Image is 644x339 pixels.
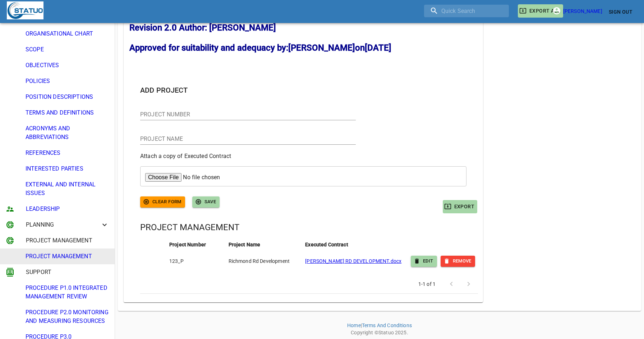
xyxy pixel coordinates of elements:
span: CLEAR FORM [144,198,181,206]
span: PLANNING [26,220,100,229]
span: PROCEDURE P2.0 MONITORING AND MEASURING RESOURCES [26,308,109,325]
button: REMOVE [441,256,475,267]
input: search [424,5,509,17]
h2: PROJECT MANAGEMENT [140,222,478,233]
button: EXPORT [443,200,477,213]
b: Revision 2.0 Author: [PERSON_NAME] [129,23,276,33]
b: Approved for suitability and adequacy by: [PERSON_NAME] on [DATE] [129,43,391,53]
a: Statuo [378,330,394,335]
th: Project Number [162,234,221,255]
span: REFERENCES [26,149,109,157]
span: TERMS AND DEFINITIONS [26,108,109,117]
button: Sign Out [606,5,635,19]
th: Project Name [221,234,298,255]
span: EXPORT ALL [521,6,560,15]
span: INTERESTED PARTIES [26,164,109,173]
a: Terms And Conditions [362,322,412,328]
span: 123_P [169,258,184,264]
span: Richmond Rd Development [229,258,290,264]
button: CLEAR FORM [140,196,185,208]
h6: ADD PROJECT [129,74,477,96]
a: [PERSON_NAME] RD DEVELOPMENT.docx [305,258,401,264]
span: Sign Out [609,8,632,17]
span: PROCEDURE P1.0 INTEGRATED MANAGEMENT REVIEW [26,284,109,301]
span: SUPPORT [26,268,100,277]
span: POSITION DESCRIPTIONS [26,93,109,101]
a: Home [347,322,361,328]
button: EXPORT ALL [518,4,563,18]
p: Attach a copy of Executed Contract [140,152,466,161]
p: 1-1 of 1 [418,280,436,288]
span: SAVE [196,198,216,206]
span: PROJECT MANAGEMENT [26,252,109,261]
button: EDIT [411,256,437,267]
span: EXTERNAL AND INTERNAL ISSUES [26,180,109,198]
span: REMOVE [444,257,471,265]
th: Executed Contract [298,234,410,255]
span: PROJECT MANAGEMENT [26,236,100,245]
span: ACRONYMS AND ABBREVIATIONS [26,124,109,141]
span: SCOPE [26,45,109,54]
span: EDIT [414,257,433,265]
span: ORGANISATIONAL CHART [26,29,109,38]
a: [PERSON_NAME] [555,8,606,14]
button: SAVE [192,196,220,208]
img: Statuo [7,1,43,19]
span: EXPORT [446,202,474,211]
span: OBJECTIVES [26,61,109,70]
p: | Copyright © 2025 . [118,311,641,336]
span: POLICIES [26,77,109,85]
span: LEADERSHIP [26,205,109,213]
